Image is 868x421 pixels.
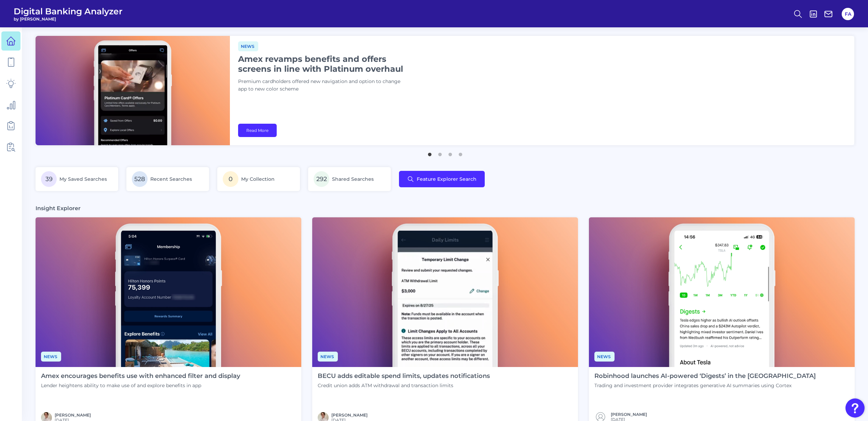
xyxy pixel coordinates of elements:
a: [PERSON_NAME] [331,412,368,418]
a: 0My Collection [217,167,300,191]
span: Shared Searches [332,176,374,182]
a: [PERSON_NAME] [611,412,647,417]
h1: Amex revamps benefits and offers screens in line with Platinum overhaul [238,54,409,74]
span: 292 [314,171,329,187]
span: Recent Searches [150,176,192,182]
span: News [594,352,615,362]
button: 2 [437,149,443,156]
a: Read More [238,124,277,137]
a: News [594,353,615,359]
span: News [318,352,338,362]
span: 39 [41,171,57,187]
h4: BECU adds editable spend limits, updates notifications [318,372,490,380]
p: Premium cardholders offered new navigation and option to change app to new color scheme [238,78,409,93]
img: bannerImg [36,36,230,145]
span: News [238,41,258,51]
a: 528Recent Searches [126,167,209,191]
span: My Collection [241,176,275,182]
img: News - Phone (2).png [312,217,578,367]
button: 1 [426,149,433,156]
span: Feature Explorer Search [417,176,477,182]
span: 528 [132,171,148,187]
a: News [238,43,258,49]
button: Open Resource Center [845,398,865,418]
button: 3 [447,149,454,156]
span: My Saved Searches [59,176,107,182]
img: News - Phone (1).png [589,217,855,367]
h4: Amex encourages benefits use with enhanced filter and display [41,372,240,380]
span: Digital Banking Analyzer [14,6,123,16]
span: by [PERSON_NAME] [14,16,123,22]
a: News [41,353,61,359]
h4: Robinhood launches AI-powered ‘Digests’ in the [GEOGRAPHIC_DATA] [594,372,816,380]
a: 39My Saved Searches [36,167,118,191]
p: Trading and investment provider integrates generative AI summaries using Cortex [594,382,816,389]
a: News [318,353,338,359]
h3: Insight Explorer [36,205,81,212]
a: [PERSON_NAME] [55,412,91,418]
p: Lender heightens ability to make use of and explore benefits in app [41,382,240,389]
span: News [41,352,61,362]
p: Credit union adds ATM withdrawal and transaction limits [318,382,490,389]
a: 292Shared Searches [308,167,391,191]
span: 0 [223,171,238,187]
button: Feature Explorer Search [399,171,485,187]
button: FA [842,8,854,20]
button: 4 [457,149,464,156]
img: News - Phone (4).png [36,217,301,367]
